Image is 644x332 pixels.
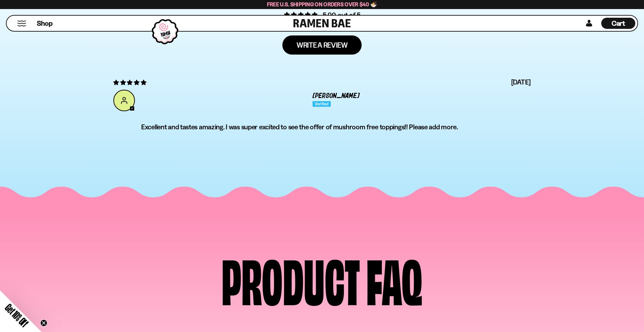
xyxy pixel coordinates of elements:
[511,77,531,87] span: [DATE]
[113,77,146,87] span: 5 star review
[267,1,377,8] span: Free U.S. Shipping on Orders over $40 🍜
[222,254,360,302] div: product
[141,123,531,131] p: Excellent and tastes amazing. I was super excited to see the offer of mushroom free toppings!! Pl...
[40,319,47,326] button: Close teaser
[601,16,635,31] a: Cart
[3,302,30,329] span: Get 10% Off
[366,254,422,302] div: faq
[282,35,362,55] a: Write a review
[612,19,625,27] span: Cart
[37,18,53,29] a: Shop
[313,93,359,99] span: [PERSON_NAME]
[17,21,26,26] button: Mobile Menu Trigger
[37,19,53,28] span: Shop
